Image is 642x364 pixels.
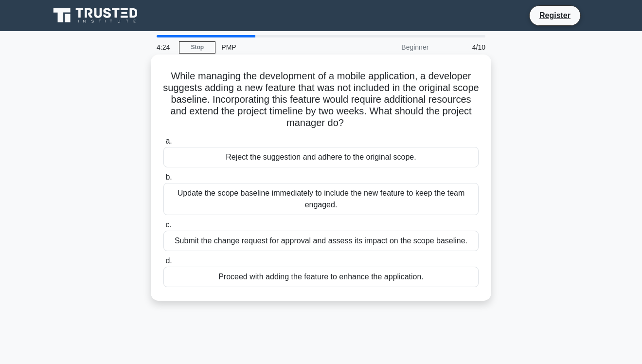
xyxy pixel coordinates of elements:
div: Beginner [349,37,434,57]
span: b. [165,173,172,181]
span: d. [165,256,172,265]
div: Update the scope baseline immediately to include the new feature to keep the team engaged. [163,183,479,215]
span: a. [165,137,172,145]
div: Submit the change request for approval and assess its impact on the scope baseline. [163,231,479,251]
div: 4/10 [434,37,491,57]
span: c. [165,220,171,229]
div: 4:24 [151,37,179,57]
div: Reject the suggestion and adhere to the original scope. [163,147,479,167]
div: Proceed with adding the feature to enhance the application. [163,267,479,287]
a: Stop [179,41,215,54]
h5: While managing the development of a mobile application, a developer suggests adding a new feature... [162,70,480,129]
a: Register [534,9,576,21]
div: PMP [215,37,349,57]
